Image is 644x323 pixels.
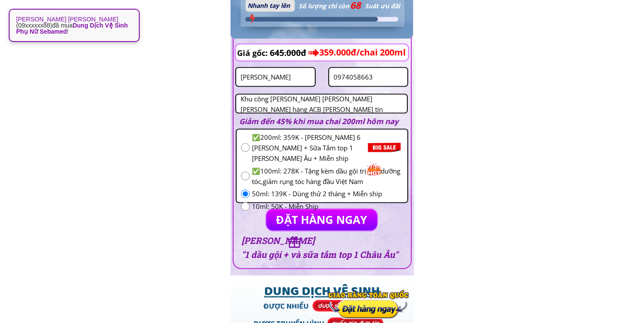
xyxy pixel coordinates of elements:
h1: DUNG DỊCH VỆ SINH [241,283,403,304]
h2: Giảm đến 45% khi mua chai 200ml hôm nay [240,115,423,127]
h3: 359.000đ/chai 200ml [319,45,431,59]
span: 50ml: 139K - Dùng thử 2 tháng + Miễn ship [252,189,403,199]
span: ✅200ml: 359K - [PERSON_NAME] 6 [PERSON_NAME] + Sữa Tắm top 1 [PERSON_NAME] Âu + Miễn ship [252,132,403,163]
input: Số điện thoại: [331,68,406,86]
h2: ĐƯỢC NHIỀU [237,302,335,314]
strong: [PERSON_NAME] [PERSON_NAME] [16,16,118,23]
span: Số lượng chỉ còn Suất ưu đãi [299,2,400,10]
span: Nhanh tay lên [248,1,290,10]
span: ✅100ml: 278K - Tặng kèm dầu gội trị gàu,dưỡng tóc,giảm rụng tóc hàng đầu Việt Nam [252,166,403,187]
h3: 645.000đ [270,45,317,61]
h3: Giá gốc: [237,47,271,59]
h3: [PERSON_NAME] "1 dầu gội + và sữa tắm top 1 Châu Âu" [241,234,401,262]
input: Họ và Tên: [238,68,313,86]
span: 09xxxxxx88 [18,22,50,29]
p: ( ) đã mua ! [16,16,132,35]
span: 10ml: 50K - Miễn Ship [252,201,403,212]
p: ĐẶT HÀNG NGAY [264,209,379,231]
span: Dung Dịch Vệ Sinh Phụ Nữ Sebamed [16,22,128,35]
h3: dược sĩ khuyên dùng [314,302,381,311]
